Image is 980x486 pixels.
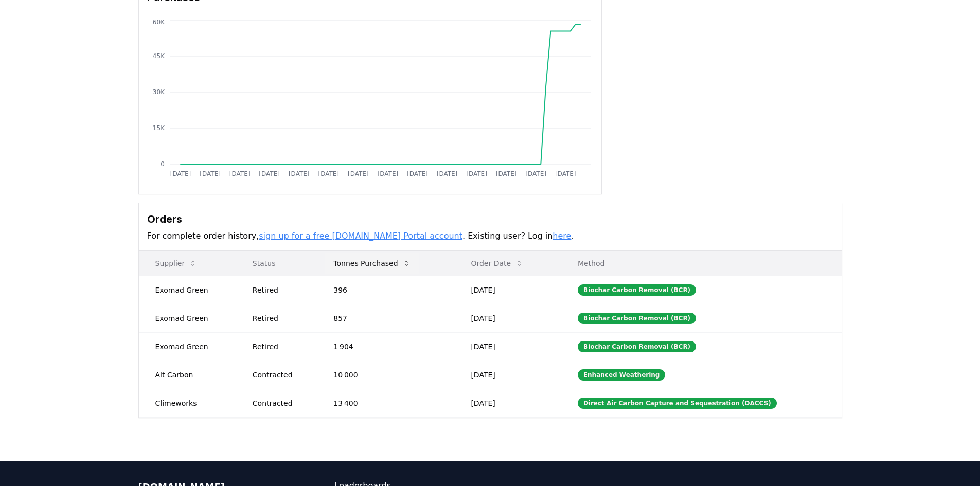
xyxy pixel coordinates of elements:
td: Alt Carbon [139,361,236,389]
tspan: 30K [152,88,165,96]
p: Status [244,258,309,268]
tspan: [DATE] [348,170,369,177]
div: Biochar Carbon Removal (BCR) [578,313,696,324]
tspan: [DATE] [466,170,487,177]
div: Retired [253,341,309,352]
tspan: [DATE] [525,170,546,177]
td: Exomad Green [139,276,236,304]
p: For complete order history, . Existing user? Log in . [147,230,833,242]
tspan: [DATE] [229,170,250,177]
div: Retired [253,313,309,323]
td: [DATE] [454,332,561,361]
a: here [553,231,571,241]
tspan: [DATE] [170,170,191,177]
td: [DATE] [454,276,561,304]
tspan: [DATE] [495,170,516,177]
td: 857 [317,304,454,332]
div: Direct Air Carbon Capture and Sequestration (DACCS) [578,398,777,409]
td: [DATE] [454,361,561,389]
td: 396 [317,276,454,304]
tspan: [DATE] [318,170,339,177]
tspan: [DATE] [288,170,309,177]
td: Exomad Green [139,304,236,332]
tspan: [DATE] [407,170,428,177]
tspan: [DATE] [436,170,457,177]
div: Retired [253,285,309,295]
td: [DATE] [454,304,561,332]
h3: Orders [147,211,833,227]
tspan: [DATE] [200,170,221,177]
tspan: [DATE] [377,170,398,177]
tspan: 45K [152,52,165,60]
td: [DATE] [454,389,561,417]
button: Order Date [462,253,531,274]
td: Exomad Green [139,332,236,361]
div: Contracted [253,370,309,380]
tspan: 0 [161,160,165,168]
button: Tonnes Purchased [325,253,418,274]
a: sign up for a free [DOMAIN_NAME] Portal account [259,231,462,241]
tspan: 15K [152,124,165,132]
div: Enhanced Weathering [578,369,666,381]
div: Biochar Carbon Removal (BCR) [578,341,696,352]
tspan: 60K [152,19,165,26]
td: Climeworks [139,389,236,417]
tspan: [DATE] [259,170,280,177]
td: 10 000 [317,361,454,389]
td: 13 400 [317,389,454,417]
td: 1 904 [317,332,454,361]
p: Method [569,258,833,268]
div: Biochar Carbon Removal (BCR) [578,284,696,296]
button: Supplier [147,253,206,274]
tspan: [DATE] [555,170,576,177]
div: Contracted [253,398,309,408]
